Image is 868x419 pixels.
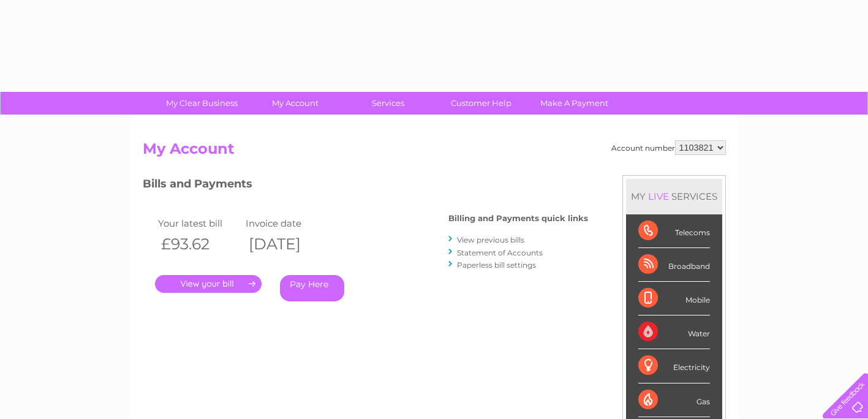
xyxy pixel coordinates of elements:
td: Invoice date [243,215,331,232]
div: Broadband [638,248,710,282]
a: Customer Help [431,92,532,115]
a: Paperless bill settings [457,260,536,270]
a: . [155,275,262,293]
a: Services [338,92,439,115]
a: View previous bills [457,235,524,244]
h3: Bills and Payments [143,175,588,197]
div: MY SERVICES [626,179,722,214]
th: £93.62 [155,232,243,257]
a: Pay Here [280,275,344,301]
div: Mobile [638,282,710,315]
div: Electricity [638,349,710,383]
td: Your latest bill [155,215,243,232]
div: Telecoms [638,214,710,248]
div: Account number [611,140,726,155]
a: Statement of Accounts [457,248,543,257]
div: Water [638,315,710,349]
a: Make A Payment [524,92,625,115]
a: My Clear Business [151,92,252,115]
div: Gas [638,383,710,417]
div: LIVE [646,191,671,202]
h2: My Account [143,140,726,164]
h4: Billing and Payments quick links [448,214,588,223]
th: [DATE] [243,232,331,257]
a: My Account [244,92,345,115]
